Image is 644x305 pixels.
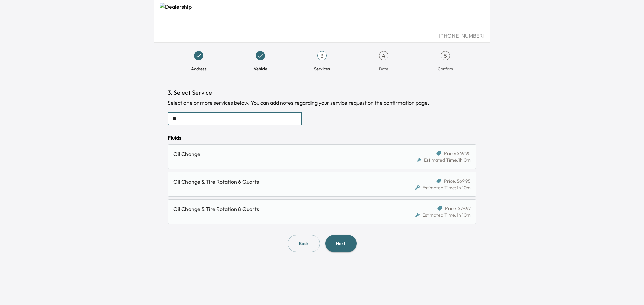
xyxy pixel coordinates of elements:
span: Price: $49.95 [444,150,471,157]
div: Oil Change & Tire Rotation 8 Quarts [173,205,391,213]
div: Oil Change & Tire Rotation 6 Quarts [173,177,391,186]
div: Estimated Time: 1h 10m [415,212,471,218]
div: 5 [441,51,450,60]
span: Price: $69.95 [444,177,471,184]
div: Fluids [168,134,476,142]
div: Oil Change [173,150,391,158]
div: Estimated Time: 1h 10m [415,184,471,191]
div: 3 [317,51,327,60]
img: Dealership [160,3,484,32]
div: Estimated Time: 1h 0m [417,157,471,163]
span: Date [379,66,388,72]
button: Next [325,235,357,252]
span: Vehicle [254,66,267,72]
span: Confirm [438,66,453,72]
h1: 3. Select Service [168,88,476,97]
span: Price: $79.97 [445,205,471,212]
button: Back [288,235,320,252]
div: 4 [379,51,388,60]
div: Select one or more services below. You can add notes regarding your service request on the confir... [168,99,476,107]
div: [PHONE_NUMBER] [160,32,484,40]
span: Address [191,66,207,72]
span: Services [314,66,330,72]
